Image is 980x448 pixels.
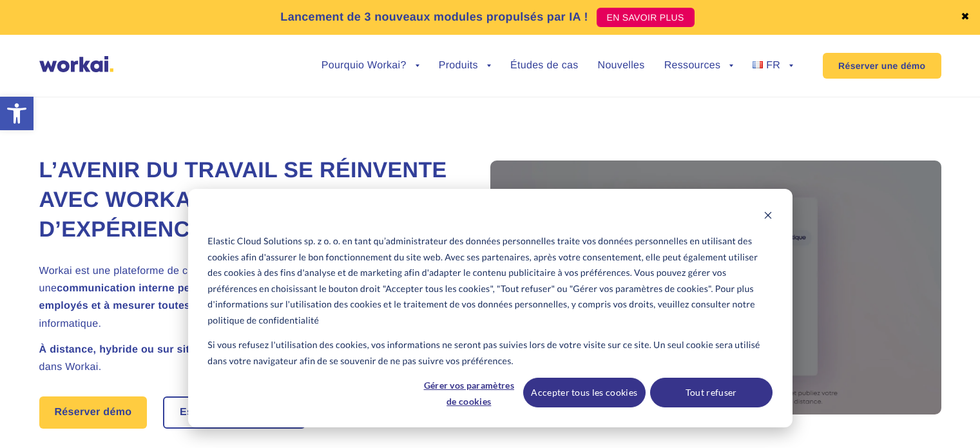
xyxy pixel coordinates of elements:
[650,378,773,407] button: Tout refuser
[490,161,941,414] div: Play video
[207,233,772,328] p: Elastic Cloud Solutions sp. z o. o. en tant qu’administrateur des données personnelles traite vos...
[439,61,491,71] a: Produits
[39,344,452,373] span: – l’expérience numérique des employés se développe dans Workai
[419,378,519,407] button: Gérer vos paramètres de cookies
[766,60,780,71] span: FR
[39,396,148,429] a: Réserver démo
[39,344,196,355] strong: À distance, hybride ou sur site
[523,378,646,407] button: Accepter tous les cookies
[664,61,734,71] a: Ressources
[39,156,458,245] h1: L’avenir du travail se réinvente avec Workai, la plateforme d’expérience employé
[510,61,579,71] a: Études de cas
[764,209,773,225] button: Dismiss cookie banner
[280,8,588,26] p: Lancement de 3 nouveaux modules propulsés par IA !
[207,313,319,329] a: politique de confidentialité
[164,398,304,427] a: Essayer gratuitement
[39,341,458,376] h2: .
[597,8,695,27] a: EN SAVOIR PLUS
[961,12,970,23] a: ✖
[598,61,645,71] a: Nouvelles
[207,337,772,369] p: Si vous refusez l'utilisation des cookies, vos informations ne seront pas suivies lors de votre v...
[188,189,793,427] div: Cookie banner
[823,53,941,79] a: Réserver une démo
[322,61,419,71] a: Pourquio Workai?
[39,262,458,333] h2: Workai est une plateforme de communication unifiée qui vous aide à mener une , sans aucune compét...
